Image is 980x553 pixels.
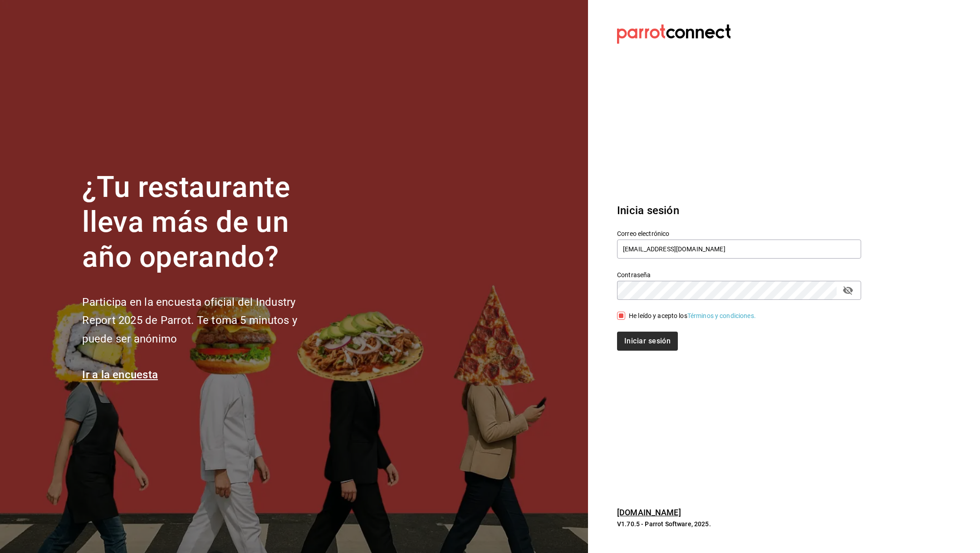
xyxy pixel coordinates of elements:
[629,311,756,321] div: He leído y acepto los
[617,272,861,278] label: Contraseña
[617,332,678,351] button: Iniciar sesión
[617,230,861,237] label: Correo electrónico
[840,283,856,298] button: passwordField
[617,508,681,517] a: [DOMAIN_NAME]
[617,202,861,219] h3: Inicia sesión
[687,312,756,319] a: Términos y condiciones.
[82,170,327,274] h1: ¿Tu restaurante lleva más de un año operando?
[617,519,861,529] p: V1.70.5 - Parrot Software, 2025.
[82,368,158,381] a: Ir a la encuesta
[82,293,327,348] h2: Participa en la encuesta oficial del Industry Report 2025 de Parrot. Te toma 5 minutos y puede se...
[617,240,861,259] input: Ingresa tu correo electrónico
